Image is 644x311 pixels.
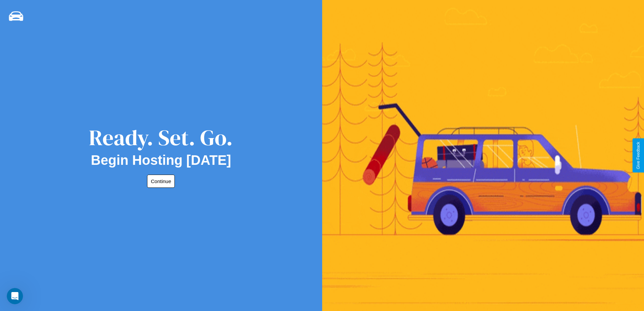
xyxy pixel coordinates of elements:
[91,153,231,168] h2: Begin Hosting [DATE]
[89,123,233,153] div: Ready. Set. Go.
[147,175,175,188] button: Continue
[636,142,641,169] div: Give Feedback
[7,288,23,304] iframe: Intercom live chat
